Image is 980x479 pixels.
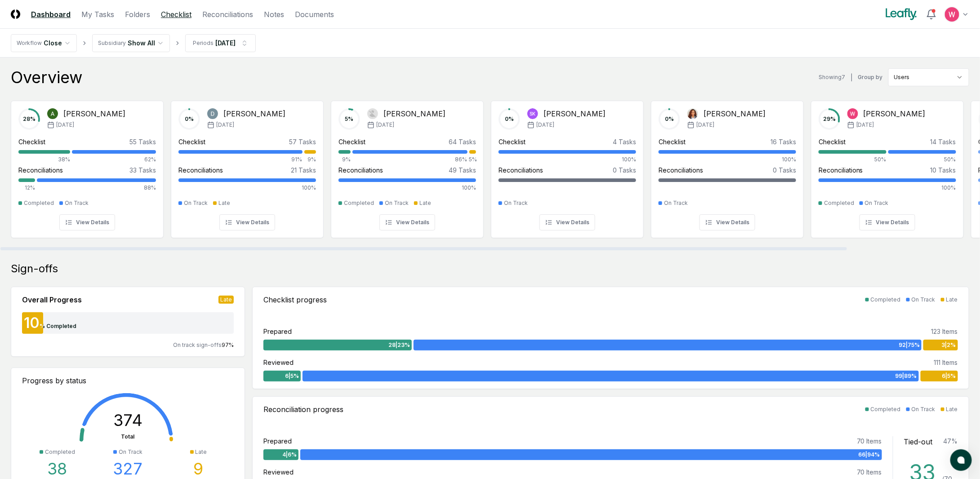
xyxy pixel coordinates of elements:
[47,108,58,119] img: Annie Khederlarian
[263,467,294,477] div: Reviewed
[773,165,796,175] div: 0 Tasks
[469,155,476,164] div: 5%
[871,296,901,304] div: Completed
[18,165,63,175] div: Reconciliations
[613,137,636,146] div: 4 Tasks
[449,137,476,146] div: 64 Tasks
[824,199,854,207] div: Completed
[499,155,636,164] div: 100%
[22,316,40,330] div: 10
[282,451,297,459] span: 4 | 6 %
[339,184,476,192] div: 100%
[202,9,253,20] a: Reconciliations
[295,9,334,20] a: Documents
[173,342,222,348] span: On track sign-offs
[98,39,126,47] div: Subsidiary
[904,436,933,447] div: Tied-out
[912,296,935,304] div: On Track
[945,7,959,22] img: ACg8ocIceHSWyQfagGvDoxhDyw_3B2kX-HJcUhl_gb0t8GGG-Ydwuw=s96-c
[264,9,284,20] a: Notes
[31,9,71,20] a: Dashboard
[344,199,374,207] div: Completed
[383,108,445,119] div: [PERSON_NAME]
[934,358,958,367] div: 111 Items
[865,199,889,207] div: On Track
[48,460,67,478] div: 38
[946,296,958,304] div: Late
[178,137,205,146] div: Checklist
[856,121,874,129] span: [DATE]
[291,165,316,175] div: 21 Tasks
[449,165,476,175] div: 49 Tasks
[944,436,958,447] div: 47 %
[539,214,595,231] button: View Details
[659,137,686,146] div: Checklist
[888,155,956,164] div: 50%
[499,165,543,175] div: Reconciliations
[946,405,958,413] div: Late
[847,108,858,119] img: Walter Varela
[895,372,917,380] span: 99 | 89 %
[218,296,234,304] div: Late
[331,93,484,238] a: 5%John Falbo[PERSON_NAME][DATE]Checklist64 Tasks9%86%5%Reconciliations49 Tasks100%CompletedOn Tra...
[18,155,70,164] div: 38%
[819,155,886,164] div: 50%
[161,9,192,20] a: Checklist
[178,165,223,175] div: Reconciliations
[851,73,853,82] div: |
[223,108,285,119] div: [PERSON_NAME]
[252,287,969,389] a: Checklist progressCompletedOn TrackLatePrepared123 Items28|23%92|75%3|2%Reviewed111 Items6|5%99|8...
[871,405,901,413] div: Completed
[704,108,766,119] div: [PERSON_NAME]
[659,165,703,175] div: Reconciliations
[696,121,714,129] span: [DATE]
[376,121,394,129] span: [DATE]
[184,199,208,207] div: On Track
[899,341,920,349] span: 92 | 75 %
[860,214,915,231] button: View Details
[63,108,125,119] div: [PERSON_NAME]
[11,262,969,276] div: Sign-offs
[819,137,846,146] div: Checklist
[942,372,956,380] span: 6 | 5 %
[931,327,958,336] div: 123 Items
[613,165,636,175] div: 0 Tasks
[379,214,435,231] button: View Details
[385,199,409,207] div: On Track
[11,9,20,19] img: Logo
[56,121,74,129] span: [DATE]
[263,358,294,367] div: Reviewed
[388,341,410,349] span: 28 | 23 %
[72,155,156,164] div: 62%
[59,214,115,231] button: View Details
[339,137,365,146] div: Checklist
[22,375,234,386] div: Progress by status
[81,9,114,20] a: My Tasks
[771,137,796,146] div: 16 Tasks
[263,327,292,336] div: Prepared
[536,121,554,129] span: [DATE]
[18,184,35,192] div: 12%
[931,137,956,146] div: 14 Tasks
[194,460,204,478] div: 9
[664,199,688,207] div: On Track
[819,165,863,175] div: Reconciliations
[857,436,882,446] div: 70 Items
[178,155,303,164] div: 91%
[22,294,82,305] div: Overall Progress
[222,342,234,348] span: 97 %
[207,108,218,119] img: Donna Jordan
[171,93,324,238] a: 0%Donna Jordan[PERSON_NAME][DATE]Checklist57 Tasks91%9%Reconciliations21 Tasks100%On TrackLateVie...
[289,137,316,146] div: 57 Tasks
[912,405,935,413] div: On Track
[263,294,327,305] div: Checklist progress
[263,404,343,415] div: Reconciliation progress
[40,322,76,330] div: % Completed
[263,436,292,446] div: Prepared
[11,34,256,52] nav: breadcrumb
[18,137,45,146] div: Checklist
[339,165,383,175] div: Reconciliations
[651,93,804,238] a: 0%Tasha Lane[PERSON_NAME][DATE]Checklist16 Tasks100%Reconciliations0 TasksOn TrackView Details
[857,467,882,477] div: 70 Items
[499,137,526,146] div: Checklist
